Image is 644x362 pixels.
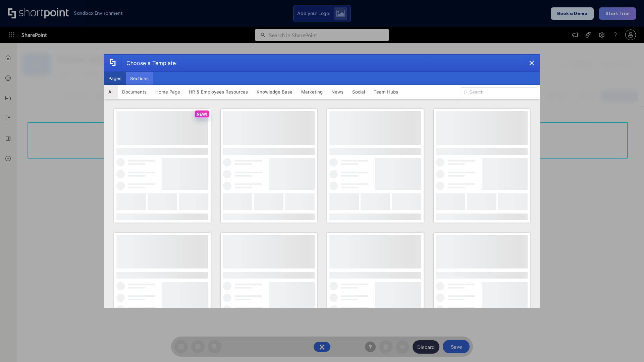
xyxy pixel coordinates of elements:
p: NEW! [197,112,207,117]
input: Search [461,87,537,97]
button: HR & Employees Resources [184,85,252,99]
button: Knowledge Base [252,85,297,99]
iframe: Chat Widget [610,330,644,362]
button: All [104,85,118,99]
button: Sections [126,72,153,85]
button: Home Page [151,85,184,99]
button: Pages [104,72,126,85]
button: Documents [118,85,151,99]
div: template selector [104,54,540,308]
button: News [327,85,348,99]
button: Team Hubs [369,85,402,99]
button: Marketing [297,85,327,99]
button: Social [348,85,369,99]
div: Choose a Template [121,55,176,71]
